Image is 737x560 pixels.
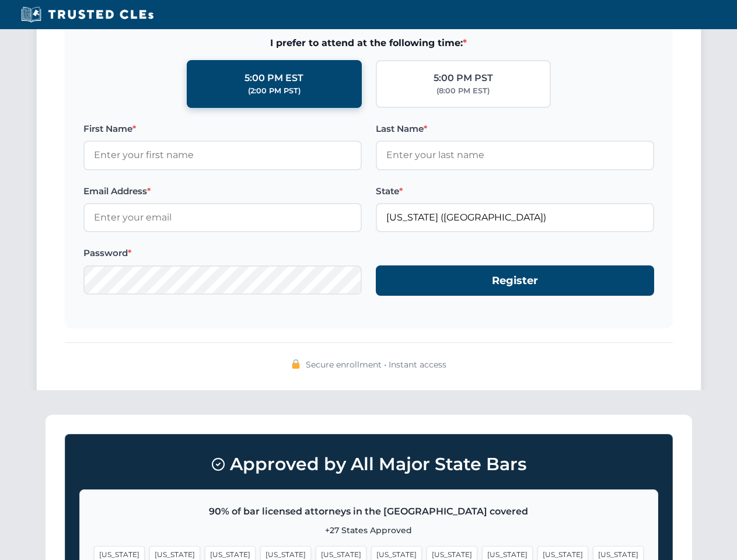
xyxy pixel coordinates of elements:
[83,203,362,232] input: Enter your email
[306,358,446,371] span: Secure enrollment • Instant access
[94,504,644,519] p: 90% of bar licensed attorneys in the [GEOGRAPHIC_DATA] covered
[291,359,301,369] img: 🔒
[83,184,362,198] label: Email Address
[376,184,654,198] label: State
[79,449,658,480] h3: Approved by All Major State Bars
[83,246,362,260] label: Password
[434,71,493,86] div: 5:00 PM PST
[376,122,654,136] label: Last Name
[436,85,490,97] div: (8:00 PM EST)
[83,36,654,51] span: I prefer to attend at the following time:
[83,122,362,136] label: First Name
[376,141,654,170] input: Enter your last name
[376,265,654,296] button: Register
[244,71,303,86] div: 5:00 PM EST
[18,6,157,23] img: Trusted CLEs
[94,524,644,537] p: +27 States Approved
[376,203,654,232] input: Georgia (GA)
[248,85,301,97] div: (2:00 PM PST)
[83,141,362,170] input: Enter your first name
